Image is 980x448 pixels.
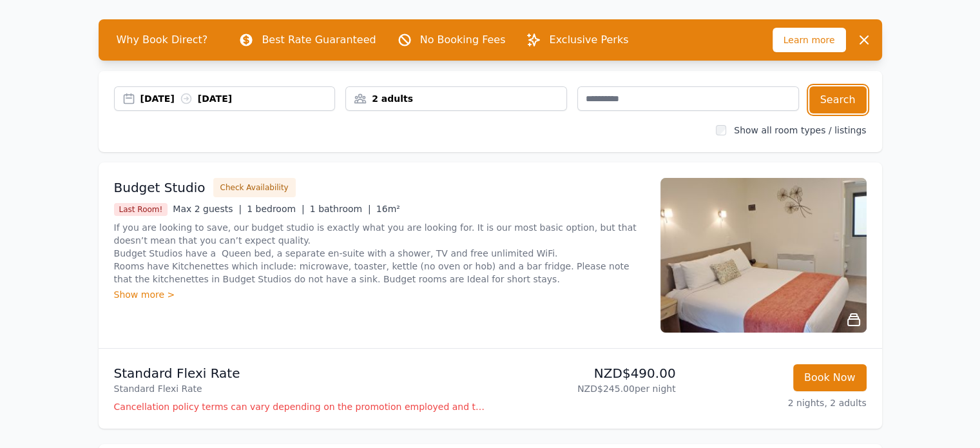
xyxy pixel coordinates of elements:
p: Cancellation policy terms can vary depending on the promotion employed and the time of stay of th... [114,400,485,413]
h3: Budget Studio [114,179,206,197]
p: 2 nights, 2 adults [686,396,867,409]
div: Show more > [114,288,645,301]
p: Best Rate Guaranteed [262,32,376,48]
span: Max 2 guests | [173,204,242,214]
span: 1 bedroom | [247,204,305,214]
p: If you are looking to save, our budget studio is exactly what you are looking for. It is our most... [114,221,645,286]
button: Check Availability [213,178,296,197]
button: Book Now [793,364,867,391]
span: Why Book Direct? [106,27,218,53]
label: Show all room types / listings [734,125,866,135]
p: NZD$490.00 [495,364,676,382]
span: Last Room! [114,203,168,216]
div: 2 adults [346,92,566,105]
p: Standard Flexi Rate [114,382,485,395]
button: Search [809,86,867,113]
span: 1 bathroom | [310,204,371,214]
div: [DATE] [DATE] [140,92,335,105]
p: Exclusive Perks [549,32,628,48]
p: Standard Flexi Rate [114,364,485,382]
span: Learn more [773,28,846,52]
p: NZD$245.00 per night [495,382,676,395]
span: 16m² [376,204,400,214]
p: No Booking Fees [420,32,506,48]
